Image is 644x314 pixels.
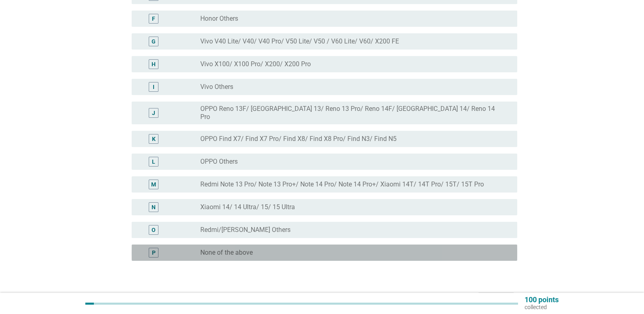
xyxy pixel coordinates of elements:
[200,249,253,257] label: None of the above
[152,226,156,234] div: O
[153,83,154,91] div: I
[200,226,291,234] label: Redmi/[PERSON_NAME] Others
[525,303,559,311] p: collected
[200,60,311,68] label: Vivo X100/ X100 Pro/ X200/ X200 Pro
[152,249,156,257] div: P
[152,109,155,117] div: J
[152,203,156,212] div: N
[200,105,504,121] label: OPPO Reno 13F/ [GEOGRAPHIC_DATA] 13/ Reno 13 Pro/ Reno 14F/ [GEOGRAPHIC_DATA] 14/ Reno 14 Pro
[200,15,238,23] label: Honor Others
[200,158,238,166] label: OPPO Others
[152,158,155,166] div: L
[151,180,156,189] div: M
[200,83,233,91] label: Vivo Others
[525,296,559,303] p: 100 points
[200,37,399,45] label: Vivo V40 Lite/ V40/ V40 Pro/ V50 Lite/ V50 / V60 Lite/ V60/ X200 FE
[152,37,156,46] div: G
[200,135,397,143] label: OPPO Find X7/ Find X7 Pro/ Find X8/ Find X8 Pro/ Find N3/ Find N5
[152,135,156,143] div: K
[152,15,155,23] div: F
[152,60,156,69] div: H
[200,180,484,188] label: Redmi Note 13 Pro/ Note 13 Pro+/ Note 14 Pro/ Note 14 Pro+/ Xiaomi 14T/ 14T Pro/ 15T/ 15T Pro
[200,203,295,211] label: Xiaomi 14/ 14 Ultra/ 15/ 15 Ultra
